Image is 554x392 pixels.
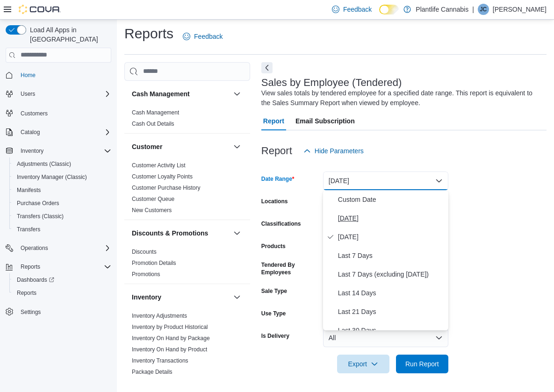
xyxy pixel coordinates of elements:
a: Home [17,70,39,81]
span: Cash Out Details [132,120,174,128]
a: Feedback [179,27,226,46]
span: Inventory [21,147,43,155]
a: Customer Purchase History [132,185,201,191]
span: Transfers (Classic) [17,213,64,220]
span: Catalog [17,127,111,138]
p: | [472,4,474,15]
h3: Report [261,145,292,157]
label: Date Range [261,175,295,183]
span: Customers [21,110,48,117]
span: Purchase Orders [17,200,59,207]
button: Home [2,68,115,82]
button: Users [2,87,115,100]
div: Cash Management [124,107,250,133]
label: Is Delivery [261,332,289,340]
span: Package Details [132,368,173,376]
label: Classifications [261,220,301,228]
a: Settings [17,306,44,318]
a: New Customers [132,207,172,214]
div: Select listbox [323,190,448,330]
span: Transfers [13,224,111,235]
span: Custom Date [338,194,445,205]
a: Dashboards [9,273,115,286]
button: Purchase Orders [9,197,115,210]
span: Reports [21,263,40,271]
button: Discounts & Promotions [132,228,230,238]
button: Export [337,355,389,373]
label: Tendered By Employees [261,261,319,276]
span: Purchase Orders [13,198,111,209]
a: Customer Queue [132,196,174,202]
span: Home [17,69,111,81]
label: Locations [261,198,288,205]
nav: Complex example [6,64,111,343]
button: Operations [17,242,52,254]
label: Use Type [261,310,286,317]
a: Inventory by Product Historical [132,324,208,330]
span: Customer Loyalty Points [132,173,193,180]
span: Customer Queue [132,195,174,203]
button: [DATE] [323,171,448,190]
button: Cash Management [231,88,243,100]
span: Last 30 Days [338,325,445,336]
button: Catalog [2,126,115,139]
a: Inventory On Hand by Product [132,346,207,353]
button: Manifests [9,184,115,197]
span: Customer Activity List [132,162,186,169]
p: [PERSON_NAME] [493,4,547,15]
span: Home [21,71,36,79]
span: Inventory Manager (Classic) [13,171,111,183]
div: View sales totals by tendered employee for a specified date range. This report is equivalent to t... [261,88,542,108]
span: Reports [17,261,111,272]
span: Inventory On Hand by Product [132,346,207,353]
span: Inventory by Product Historical [132,323,208,331]
input: Dark Mode [379,5,399,14]
button: Customers [2,106,115,120]
span: Inventory On Hand by Package [132,335,210,342]
a: Dashboards [13,274,58,285]
button: Hide Parameters [300,142,367,160]
span: Reports [13,287,111,299]
a: Transfers (Classic) [13,211,67,222]
button: Inventory [2,144,115,157]
button: Customer [231,141,243,152]
span: New Customers [132,207,172,214]
button: Customer [132,142,230,151]
h3: Discounts & Promotions [132,228,208,238]
span: Reports [17,289,36,297]
div: Customer [124,160,250,220]
button: Adjustments (Classic) [9,157,115,171]
a: Inventory On Hand by Package [132,335,210,342]
span: Email Subscription [295,112,355,130]
span: Inventory [17,145,111,157]
button: Reports [9,286,115,299]
span: Transfers (Classic) [13,211,111,222]
a: Inventory Transactions [132,357,188,364]
span: Inventory Manager (Classic) [17,173,87,181]
button: Inventory [132,292,230,302]
button: Cash Management [132,89,230,99]
span: [DATE] [338,213,445,224]
button: Inventory [231,292,243,303]
span: Manifests [17,186,41,194]
a: Promotion Details [132,260,176,266]
a: Purchase Orders [13,198,63,209]
a: Discounts [132,249,157,255]
span: Run Report [405,359,439,369]
div: Discounts & Promotions [124,246,250,284]
span: Discounts [132,248,157,256]
a: Inventory Adjustments [132,313,187,319]
span: Customer Purchase History [132,184,201,192]
p: Plantlife Cannabis [416,4,468,15]
span: Last 7 Days (excluding [DATE]) [338,269,445,280]
span: Adjustments (Classic) [17,160,71,168]
span: Settings [21,308,41,316]
a: Transfers [13,224,44,235]
span: Load All Apps in [GEOGRAPHIC_DATA] [26,25,111,44]
span: Promotions [132,271,160,278]
div: Josh Cvitko [478,4,489,15]
a: Customer Activity List [132,162,186,169]
button: Operations [2,242,115,255]
button: All [323,328,448,347]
